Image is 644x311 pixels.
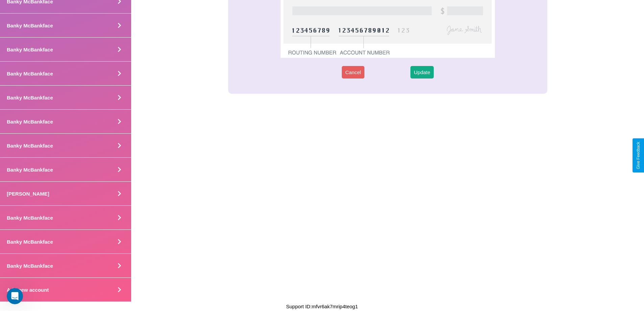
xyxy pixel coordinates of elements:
[7,215,53,221] h4: Banky McBankface
[7,47,53,52] h4: Banky McBankface
[7,288,23,304] iframe: Intercom live chat
[286,302,358,311] p: Support ID: mfvr6ak7mrip4teog1
[7,167,53,173] h4: Banky McBankface
[7,191,49,197] h4: [PERSON_NAME]
[7,119,53,125] h4: Banky McBankface
[636,142,641,169] div: Give Feedback
[7,71,53,76] h4: Banky McBankface
[7,287,49,293] h4: Add new account
[410,66,433,79] button: Update
[7,239,53,245] h4: Banky McBankface
[7,143,53,149] h4: Banky McBankface
[7,23,53,28] h4: Banky McBankface
[342,66,364,79] button: Cancel
[7,95,53,101] h4: Banky McBankface
[7,263,53,269] h4: Banky McBankface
